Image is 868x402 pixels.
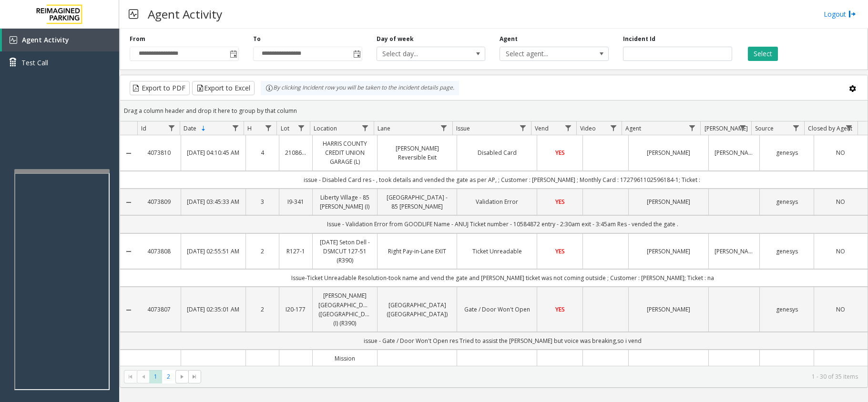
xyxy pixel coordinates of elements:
[456,124,470,132] span: Issue
[143,148,175,157] a: 4073810
[252,305,273,314] a: 2
[285,247,306,256] a: R127-1
[820,148,862,157] a: NO
[130,35,145,43] label: From
[543,305,577,314] a: YES
[685,121,698,134] a: Agent Filter Menu
[755,124,774,132] span: Source
[261,81,459,95] div: By clicking Incident row you will be taken to the incident details page.
[634,305,703,314] a: [PERSON_NAME]
[137,215,868,233] td: Issue - Validation Error from GOODLIFE Name - ANUJ Ticket number - 10584872 entry - 2:30am exit -...
[165,121,178,134] a: Id Filter Menu
[715,148,754,157] a: [PERSON_NAME]
[253,35,261,43] label: To
[314,124,337,132] span: Location
[824,9,856,19] a: Logout
[463,197,531,206] a: Validation Error
[715,247,754,256] a: [PERSON_NAME]
[383,144,451,162] a: [PERSON_NAME] Reversible Exit
[120,121,868,366] div: Data table
[766,305,807,314] a: genesys
[377,35,414,43] label: Day of week
[137,332,868,350] td: issue - Gate / Door Won't Open res Tried to assist the [PERSON_NAME] but voice was breaking,so i ...
[143,305,175,314] a: 4073807
[836,198,845,206] span: NO
[820,247,862,256] a: NO
[836,247,845,255] span: NO
[351,47,362,60] span: Toggle popup
[789,121,802,134] a: Source Filter Menu
[500,35,518,43] label: Agent
[836,305,845,313] span: NO
[129,2,138,26] img: pageIcon
[192,81,255,95] button: Export to Excel
[705,124,748,132] span: [PERSON_NAME]
[562,121,574,134] a: Vend Filter Menu
[836,149,845,157] span: NO
[555,247,565,255] span: YES
[21,58,48,68] span: Test Call
[120,199,137,206] a: Collapse Details
[318,354,371,400] a: Mission [PERSON_NAME] ( Previously St. [PERSON_NAME]) (I) (CP)
[359,121,372,134] a: Location Filter Menu
[295,121,307,134] a: Lot Filter Menu
[555,198,565,206] span: YES
[188,370,201,383] span: Go to the last page
[438,121,450,134] a: Lane Filter Menu
[207,372,858,381] kendo-pager-info: 1 - 30 of 35 items
[229,121,242,134] a: Date Filter Menu
[2,29,119,51] a: Agent Activity
[820,305,862,314] a: NO
[634,148,703,157] a: [PERSON_NAME]
[377,47,463,60] span: Select day...
[634,247,703,256] a: [PERSON_NAME]
[463,305,531,314] a: Gate / Door Won't Open
[318,238,371,265] a: [DATE] Seton Dell - DSMCUT 127-51 (R390)
[162,370,175,383] span: Page 2
[516,121,529,134] a: Issue Filter Menu
[543,197,577,206] a: YES
[120,306,137,314] a: Collapse Details
[141,124,146,132] span: Id
[285,305,306,314] a: I20-177
[191,373,198,381] span: Go to the last page
[463,148,531,157] a: Disabled Card
[808,124,852,132] span: Closed by Agent
[252,247,273,256] a: 2
[247,124,252,132] span: H
[130,81,190,95] button: Export to PDF
[383,193,451,211] a: [GEOGRAPHIC_DATA] - 85 [PERSON_NAME]
[607,121,620,134] a: Video Filter Menu
[252,148,273,157] a: 4
[120,248,137,255] a: Collapse Details
[543,247,577,256] a: YES
[149,370,162,383] span: Page 1
[137,171,868,189] td: issue - Disabled Card res - , took details and vended the gate as per AP, ; Customer : [PERSON_NA...
[285,148,306,157] a: 21086900
[820,197,862,206] a: NO
[318,139,371,167] a: HARRIS COUNTY CREDIT UNION GARAGE (L)
[120,102,868,119] div: Drag a column header and drop it here to group by that column
[187,247,240,256] a: [DATE] 02:55:51 AM
[383,247,451,256] a: Right Pay-in-Lane EXIT
[748,47,778,61] button: Select
[143,2,227,26] h3: Agent Activity
[318,193,371,211] a: Liberty Village - 85 [PERSON_NAME] (I)
[843,121,856,134] a: Closed by Agent Filter Menu
[120,150,137,157] a: Collapse Details
[543,148,577,157] a: YES
[535,124,549,132] span: Vend
[262,121,275,134] a: H Filter Menu
[22,35,69,44] span: Agent Activity
[766,247,807,256] a: genesys
[187,197,240,206] a: [DATE] 03:45:33 AM
[580,124,596,132] span: Video
[766,148,807,157] a: genesys
[252,197,273,206] a: 3
[228,47,238,60] span: Toggle popup
[285,197,306,206] a: I9-341
[178,373,186,381] span: Go to the next page
[383,301,451,319] a: [GEOGRAPHIC_DATA] ([GEOGRAPHIC_DATA])
[848,9,856,19] img: logout
[281,124,289,132] span: Lot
